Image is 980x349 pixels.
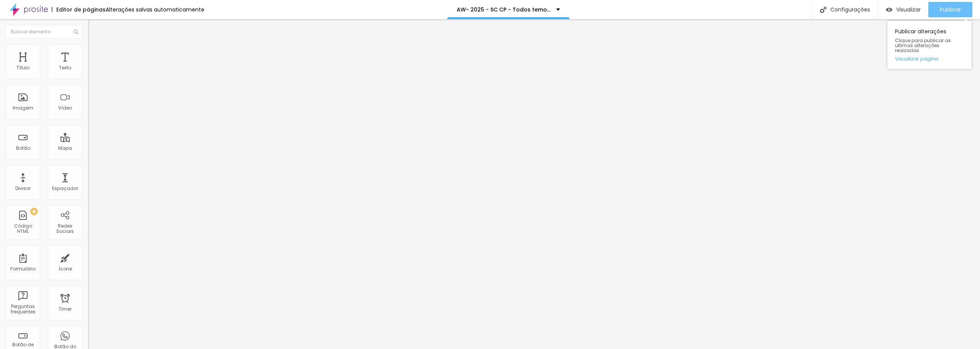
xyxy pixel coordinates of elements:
img: Icone [73,29,78,34]
div: Alterações salvas automaticamente [106,7,204,12]
div: Divisor [15,186,31,191]
div: Timer [59,306,72,312]
div: Publicar alterações [887,21,972,69]
input: Buscar elemento [6,25,82,39]
div: Botão [16,146,30,151]
div: Ícone [59,266,72,272]
div: Perguntas frequentes [8,304,38,315]
span: Clique para publicar as ultimas alterações reaizadas [895,38,964,53]
div: Imagem [13,105,33,111]
div: Espaçador [52,186,78,191]
img: view-1.svg [886,7,892,13]
button: Publicar [928,2,972,17]
div: Redes Sociais [50,223,80,234]
div: Editor de páginas [52,7,106,12]
span: Publicar [940,7,961,13]
span: Visualizar [896,7,921,13]
a: Visualizar página [895,56,964,61]
div: Texto [59,65,71,70]
p: AW- 2025 - SC CP - Todos temos uma historia para contar [457,7,550,12]
img: Icone [820,7,826,13]
iframe: Editor [88,19,980,349]
div: Código HTML [8,223,38,234]
div: Mapa [58,146,72,151]
button: Visualizar [878,2,928,17]
div: Vídeo [58,105,72,111]
div: Formulário [10,266,36,272]
div: Título [16,65,29,70]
